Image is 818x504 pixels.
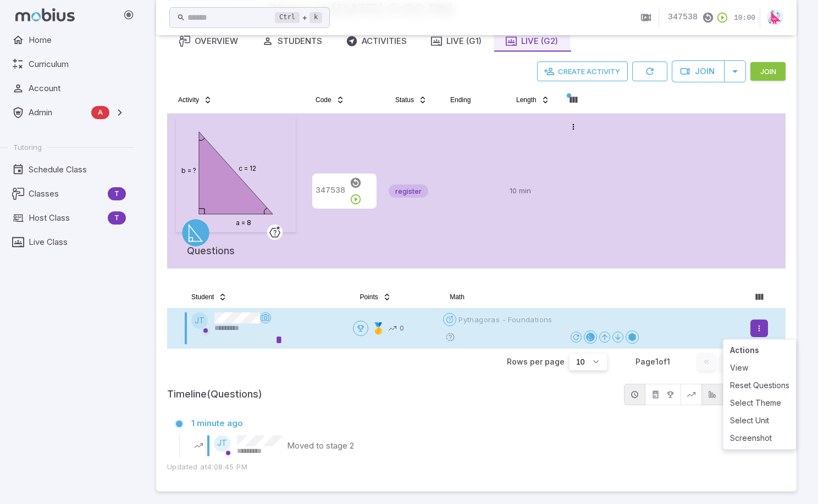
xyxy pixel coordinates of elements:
button: Join in Zoom Client [635,7,656,28]
kbd: Ctrl [275,12,300,23]
p: Time Remaining [734,13,755,24]
div: Select Unit [726,412,794,429]
div: Reset Questions [726,377,794,394]
div: View [726,359,794,377]
p: 347538 [665,12,698,24]
div: Actions [726,341,794,359]
div: Screenshot [726,429,794,447]
img: right-triangle.svg [767,9,783,26]
button: Start Activity [715,9,729,26]
button: Resend Code [701,9,715,26]
div: Select Theme [726,394,794,412]
div: Join Code - Students can join by entering this code [665,8,731,27]
kbd: k [309,12,322,23]
div: + [275,11,322,24]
